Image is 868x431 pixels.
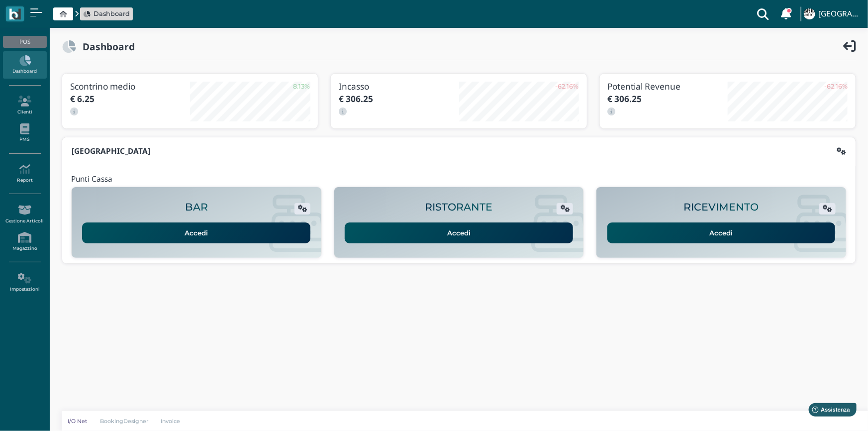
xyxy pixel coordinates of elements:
[3,228,46,255] a: Magazzino
[82,222,310,243] a: Accedi
[3,269,46,296] a: Impostazioni
[802,2,862,26] a: ... [GEOGRAPHIC_DATA]
[76,41,135,52] h2: Dashboard
[345,222,573,243] a: Accedi
[3,119,46,147] a: PMS
[3,201,46,228] a: Gestione Articoli
[818,10,862,18] h4: [GEOGRAPHIC_DATA]
[3,51,46,79] a: Dashboard
[9,8,20,20] img: logo
[70,82,190,91] h3: Scontrino medio
[71,175,112,184] h4: Punti Cassa
[797,400,860,423] iframe: Help widget launcher
[29,8,66,15] span: Assistenza
[3,36,46,48] div: POS
[3,160,46,187] a: Report
[339,93,373,105] b: € 306.25
[804,8,815,19] img: ...
[608,93,642,105] b: € 306.25
[339,82,459,91] h3: Incasso
[608,82,728,91] h3: Potential Revenue
[70,93,95,105] b: € 6.25
[72,146,150,156] b: [GEOGRAPHIC_DATA]
[84,9,130,18] a: Dashboard
[185,202,208,213] h2: BAR
[684,202,759,213] h2: RICEVIMENTO
[94,9,130,18] span: Dashboard
[607,222,836,243] a: Accedi
[3,92,46,119] a: Clienti
[425,202,492,213] h2: RISTORANTE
